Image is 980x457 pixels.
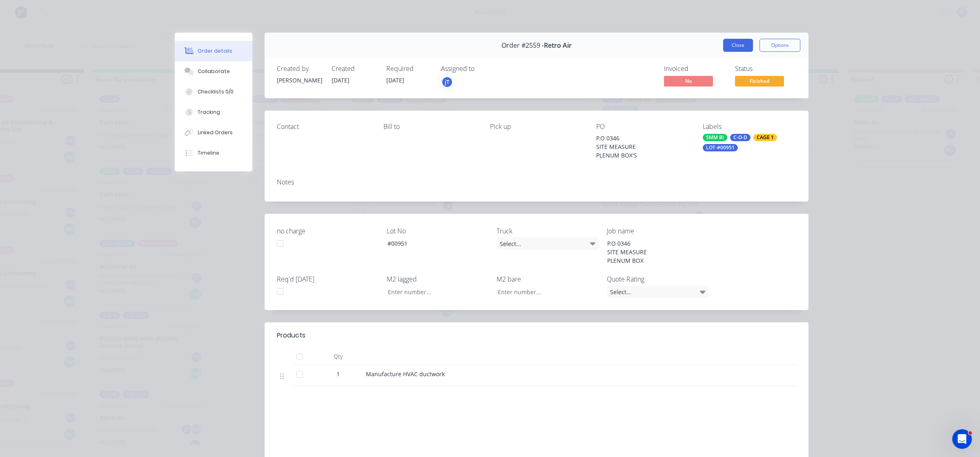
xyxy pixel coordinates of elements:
[277,274,379,284] label: Req'd [DATE]
[703,134,727,141] div: 5MM BI
[381,237,483,249] div: #00951
[497,237,599,250] div: Select...
[596,134,690,160] div: P.O 0346 SITE MEASURE PLENUM BOX'S
[277,65,322,73] div: Created by
[607,226,709,236] label: Job name
[387,274,489,284] label: M2 lagged
[277,123,370,131] div: Contact
[175,82,252,102] button: Checklists 0/0
[198,47,232,55] div: Order details
[198,68,230,75] div: Collaborate
[175,102,252,122] button: Tracking
[497,274,599,284] label: M2 bare
[501,42,544,49] span: Order #2559 -
[336,370,340,378] span: 1
[491,286,599,298] input: Enter number...
[386,76,404,84] span: [DATE]
[607,274,709,284] label: Quote Rating
[383,123,477,131] div: Bill to
[314,348,363,365] div: Qty
[277,76,322,84] div: [PERSON_NAME]
[490,123,584,131] div: Pick up
[198,88,234,95] div: Checklists 0/0
[175,41,252,61] button: Order details
[175,143,252,163] button: Timeline
[381,286,489,298] input: Enter number...
[753,134,777,141] div: CAGE 1
[723,39,753,52] button: Close
[703,144,738,151] div: LOT-#00951
[596,123,690,131] div: PO
[332,76,350,84] span: [DATE]
[198,109,220,116] div: Tracking
[664,65,725,73] div: Invoiced
[332,65,376,73] div: Created
[441,76,453,88] button: jT
[198,149,219,157] div: Timeline
[175,61,252,82] button: Collaborate
[730,134,751,141] div: C-O-D
[735,65,796,73] div: Status
[277,331,305,340] div: Products
[759,39,800,52] button: Options
[277,178,796,186] div: Notes
[386,65,431,73] div: Required
[703,123,796,131] div: Labels
[441,65,523,73] div: Assigned to
[198,129,233,136] div: Linked Orders
[664,76,713,86] span: No
[735,76,784,86] span: Finished
[544,42,572,49] span: Retro Air
[952,429,972,449] iframe: Intercom live chat
[601,237,703,266] div: P.O 0346 SITE MEASURE PLENUM BOX
[387,226,489,236] label: Lot No
[277,226,379,236] label: no charge
[735,76,784,88] button: Finished
[497,226,599,236] label: Truck
[175,122,252,143] button: Linked Orders
[607,286,709,298] div: Select...
[366,370,445,378] span: Manufacture HVAC ductwork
